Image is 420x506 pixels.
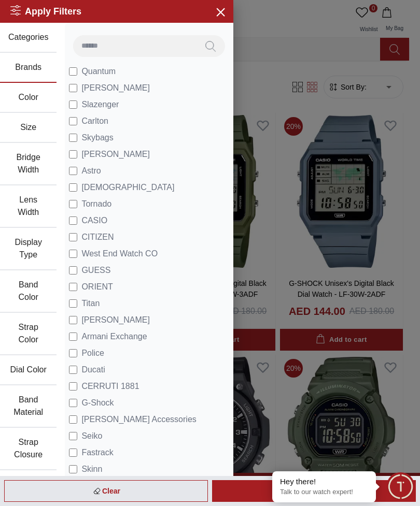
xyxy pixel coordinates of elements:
[69,233,77,241] input: CITIZEN
[69,299,77,308] input: Titan
[280,488,368,497] p: Talk to our watch expert!
[69,216,77,225] input: CASIO
[196,35,225,57] button: Search
[81,165,101,177] span: Astro
[69,432,77,440] input: Seiko
[69,117,77,125] input: Carlton
[10,4,81,19] h2: Apply Filters
[69,283,77,291] input: ORIENT
[81,297,100,310] span: Titan
[69,250,77,258] input: West End Watch CO
[69,399,77,407] input: G-Shock
[69,366,77,374] input: Ducati
[81,65,116,78] span: Quantum
[69,84,77,92] input: [PERSON_NAME]
[81,314,150,326] span: [PERSON_NAME]
[81,446,113,459] span: Fastrack
[69,67,77,76] input: Quantum
[81,148,150,161] span: [PERSON_NAME]
[69,134,77,142] input: Skybags
[81,264,110,277] span: GUESS
[212,480,416,502] div: Apply
[69,465,77,473] input: Skinn
[81,330,147,343] span: Armani Exchange
[69,332,77,341] input: Armani Exchange
[81,115,108,127] span: Carlton
[386,472,415,501] div: Chat Widget
[81,430,102,442] span: Seiko
[280,476,368,487] div: Hey there!
[81,347,104,359] span: Police
[69,266,77,274] input: GUESS
[81,198,111,210] span: Tornado
[69,200,77,208] input: Tornado
[81,181,174,194] span: [DEMOGRAPHIC_DATA]
[81,82,150,94] span: [PERSON_NAME]
[69,316,77,324] input: [PERSON_NAME]
[69,167,77,175] input: Astro
[81,364,105,376] span: Ducati
[69,415,77,424] input: [PERSON_NAME] Accessories
[81,98,119,111] span: Slazenger
[81,231,114,243] span: CITIZEN
[69,100,77,109] input: Slazenger
[81,397,114,409] span: G-Shock
[69,183,77,192] input: [DEMOGRAPHIC_DATA]
[81,463,102,475] span: Skinn
[69,349,77,357] input: Police
[4,480,208,502] div: Clear
[81,413,196,426] span: [PERSON_NAME] Accessories
[81,214,107,227] span: CASIO
[69,382,77,391] input: CERRUTI 1881
[81,380,139,393] span: CERRUTI 1881
[81,248,158,260] span: West End Watch CO
[81,132,113,144] span: Skybags
[69,150,77,158] input: [PERSON_NAME]
[69,449,77,457] input: Fastrack
[81,281,113,293] span: ORIENT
